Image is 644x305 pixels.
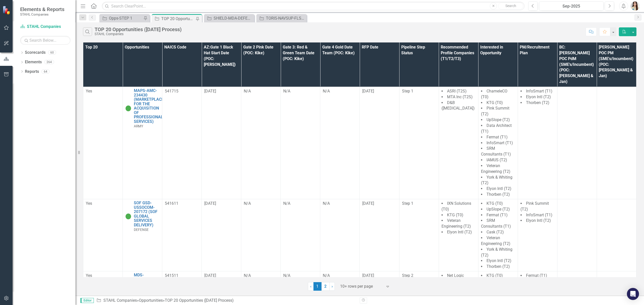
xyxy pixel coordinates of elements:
div: TOP 20 Opportunities ([DATE] Process) [165,298,234,303]
div: N/A [244,88,278,94]
td: Double-Click to Edit [557,87,597,199]
td: Double-Click to Edit Right Click for Context Menu [123,199,162,271]
a: SHIELD-MDA-DEFENSE-254898: MULTIPLE AWARD SCALABLE HOMELAND INNOVATIVE ENTERPRISE LAYERED DEFENSE... [205,15,253,21]
div: Open Intercom Messenger [627,288,639,300]
span: Yes [86,273,92,278]
img: Janieva Castro [631,2,640,11]
span: [DATE] [362,89,374,93]
span: Fermat (T1) [526,273,547,278]
span: KTG (T0) [487,273,503,278]
td: Double-Click to Edit [518,87,557,199]
span: York & Whiting (T2) [481,247,512,258]
span: UpSlope (T2) [487,207,510,212]
span: ARMY [134,124,143,128]
div: 64 [42,69,50,74]
span: ASRI (T2S) [447,89,467,93]
span: DEFENSE [134,228,149,232]
a: Scorecards [25,50,46,56]
span: Veteran Engineering (T2) [481,163,510,174]
input: Search ClearPoint... [102,2,525,11]
div: N/A [244,201,278,207]
button: Sep-2025 [539,2,603,11]
span: Fermat (T1) [487,135,508,139]
div: » » [96,298,356,303]
a: SOF GSD-USSOCOM-207172 (SOF GLOBAL SERVICES DELIVERY) [134,201,159,227]
div: Sep-2025 [541,3,602,9]
span: York & Whiting (T2) [481,175,512,185]
span: [DATE] [362,201,374,206]
div: N/A [283,273,317,279]
span: UpSlope (T2) [487,117,510,122]
span: MTA Inc (T2S) [447,94,473,99]
span: 1 [313,282,321,291]
a: Elements [25,59,42,65]
span: Search [505,4,516,8]
td: Double-Click to Edit [320,87,360,199]
td: Double-Click to Edit [439,199,478,271]
span: Editor [80,298,94,303]
span: Yes [86,201,92,206]
td: Double-Click to Edit [399,199,439,271]
td: Double-Click to Edit [478,199,518,271]
span: Cask (T2) [487,230,504,234]
div: N/A [244,273,278,279]
td: Double-Click to Edit [162,87,202,199]
span: [DATE] [362,273,374,278]
span: InfoSmart (T1) [526,213,552,217]
span: Pink Summit (T2) [481,106,509,116]
td: Double-Click to Edit [202,87,241,199]
span: Elements & Reports [20,6,64,12]
div: N/A [283,88,317,94]
td: Double-Click to Edit [83,199,123,271]
img: Active [125,105,131,111]
span: Thorben (T2) [487,192,510,197]
span: Data Architect (T1) [481,123,512,134]
div: N/A [323,273,357,279]
span: InfoSmart (T1) [526,89,552,93]
td: Double-Click to Edit [557,199,597,271]
span: [DATE] [204,273,216,278]
td: Double-Click to Edit [518,199,557,271]
td: Double-Click to Edit [360,87,399,199]
span: Pink Summit (T2) [520,201,549,212]
span: Step 2 [402,273,413,278]
td: Double-Click to Edit [597,199,636,271]
div: TOP 20 Opportunities ([DATE] Process) [95,27,182,32]
span: IAMUS (T2) [487,158,507,162]
span: › [332,284,333,289]
td: Double-Click to Edit [83,87,123,199]
div: SHIELD-MDA-DEFENSE-254898: MULTIPLE AWARD SCALABLE HOMELAND INNOVATIVE ENTERPRISE LAYERED DEFENSE... [214,15,253,21]
span: Elyon Intl (T2) [447,230,472,234]
span: ChameleCO (T0) [481,89,507,99]
span: IXN Solutions (T0) [441,201,471,212]
span: Net Logic Solutions (T2S) [441,273,469,284]
button: Search [498,3,523,10]
span: [DATE] [204,89,216,93]
div: Opps-STEP 1 [109,15,142,21]
span: Veteran Engineering (T2) [481,235,510,246]
td: Double-Click to Edit [360,199,399,271]
td: Double-Click to Edit [281,199,320,271]
span: Step 1 [402,89,413,93]
td: Double-Click to Edit [281,87,320,199]
span: KTG (T0) [447,213,463,217]
td: Double-Click to Edit [399,87,439,199]
a: TORIS-NAVSUP-FLSC-256150: TRAINING AND OPERATIONAL READINESS INFORMATION SERVICES TORIS (SEAPORT ... [258,15,305,21]
span: Step 1 [402,201,413,206]
span: Elyon Intl (T2) [526,94,551,99]
div: N/A [283,201,317,207]
div: TORIS-NAVSUP-FLSC-256150: TRAINING AND OPERATIONAL READINESS INFORMATION SERVICES TORIS (SEAPORT ... [266,15,305,21]
img: Active [125,213,131,219]
span: Elyon Intl (T2) [487,186,511,191]
span: Yes [86,89,92,93]
a: STAHL Companies [20,24,70,30]
span: Thorben (T2) [526,100,549,105]
span: [DATE] [204,201,216,206]
span: KTG (T0) [487,100,503,105]
td: Double-Click to Edit [241,199,281,271]
a: STAHL Companies [103,298,137,303]
td: Double-Click to Edit [241,87,281,199]
span: Thorben (T2) [487,264,510,269]
a: Opportunities [139,298,163,303]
